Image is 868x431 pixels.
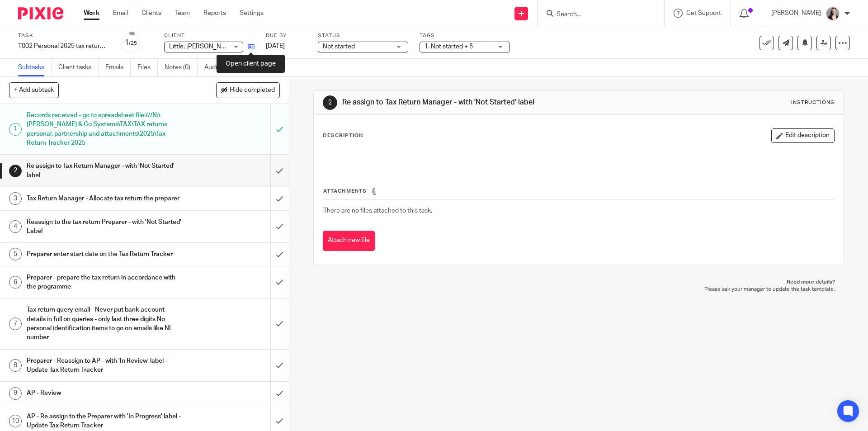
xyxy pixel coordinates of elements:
span: Attachments [323,189,367,194]
span: Little, [PERSON_NAME] [169,43,236,50]
div: 4 [9,220,22,233]
a: Client tasks [58,59,99,76]
img: Pixie [18,7,63,19]
div: 1 [125,38,137,48]
div: 6 [9,276,22,289]
span: Hide completed [230,87,275,94]
p: Need more details? [322,279,835,286]
h1: Preparer - Reassign to AP - with 'In Review' label - Update Tax Return Tracker [27,354,183,377]
input: Search [556,11,637,19]
label: Status [318,32,408,39]
p: Description [323,132,363,139]
div: 5 [9,248,22,260]
a: Reports [203,9,226,18]
span: There are no files attached to this task. [323,208,432,214]
a: Settings [240,9,264,18]
span: Get Support [686,10,721,16]
p: Please ask your manager to update the task template. [322,286,835,293]
span: [DATE] [266,43,285,49]
button: Hide completed [216,82,280,98]
div: 2 [323,95,337,110]
label: Tags [420,32,510,39]
div: 7 [9,317,22,330]
button: + Add subtask [9,82,59,98]
label: Due by [266,32,307,39]
div: 10 [9,415,22,427]
a: Work [84,9,99,18]
a: Notes (0) [165,59,198,76]
h1: Preparer - prepare the tax return in accordance with the programme [27,271,183,294]
div: 1 [9,123,22,136]
div: 9 [9,387,22,400]
button: Edit description [771,128,835,143]
div: 2 [9,165,22,177]
h1: Re assign to Tax Return Manager - with 'Not Started' label [27,159,183,182]
a: Audit logs [204,59,239,76]
h1: Re assign to Tax Return Manager - with 'Not Started' label [342,98,598,107]
small: /25 [129,41,137,46]
label: Task [18,32,108,39]
button: Attach new file [323,231,375,251]
h1: Preparer enter start date on the Tax Return Tracker [27,247,183,261]
img: High%20Res%20Andrew%20Price%20Accountants%20_Poppy%20Jakes%20Photography-3%20-%20Copy.jpg [826,6,840,21]
div: T002 Personal 2025 tax return (non recurring) [18,42,108,51]
span: 1. Not started + 5 [425,43,473,50]
h1: Reassign to the tax return Preparer - with 'Not Started' Label [27,215,183,238]
div: 3 [9,192,22,205]
h1: Records received - go to spreadsheet file:///N:\[PERSON_NAME] & Co Systems\TAX\TAX returns person... [27,109,183,150]
a: Files [137,59,158,76]
div: Instructions [791,99,835,106]
label: Client [164,32,255,39]
a: Emails [105,59,131,76]
a: Subtasks [18,59,52,76]
p: [PERSON_NAME] [771,9,821,18]
span: Not started [323,43,355,50]
h1: Tax Return Manager - Allocate tax return the preparer [27,192,183,205]
a: Clients [142,9,161,18]
a: Email [113,9,128,18]
a: Team [175,9,190,18]
h1: Tax return query email - Never put bank account details in full on queries - only last three digi... [27,303,183,344]
h1: AP - Review [27,386,183,400]
div: 8 [9,359,22,372]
